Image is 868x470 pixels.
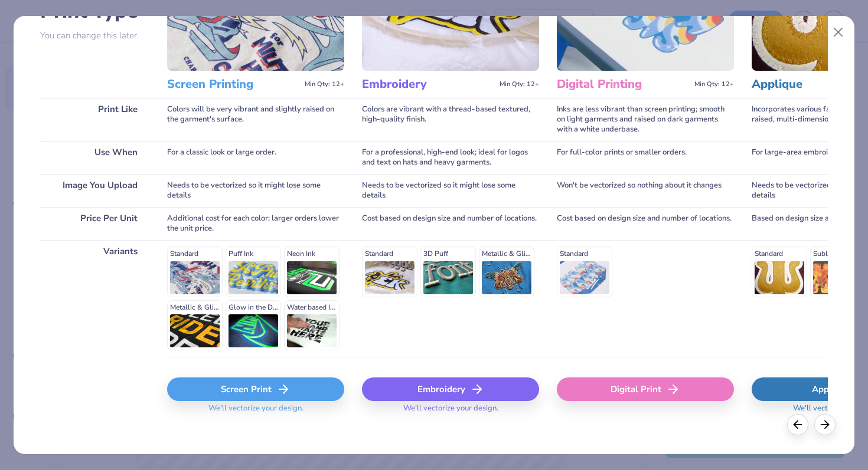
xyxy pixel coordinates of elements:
[362,141,539,174] div: For a professional, high-end look; ideal for logos and text on hats and heavy garments.
[557,98,734,141] div: Inks are less vibrant than screen printing; smooth on light garments and raised on dark garments ...
[362,207,539,240] div: Cost based on design size and number of locations.
[500,80,539,88] span: Min Qty: 12+
[204,403,308,420] span: We'll vectorize your design.
[40,141,149,174] div: Use When
[167,141,344,174] div: For a classic look or large order.
[362,77,495,92] h3: Embroidery
[557,207,734,240] div: Cost based on design size and number of locations.
[557,77,690,92] h3: Digital Printing
[40,98,149,141] div: Print Like
[557,141,734,174] div: For full-color prints or smaller orders.
[362,98,539,141] div: Colors are vibrant with a thread-based textured, high-quality finish.
[40,207,149,240] div: Price Per Unit
[557,377,734,401] div: Digital Print
[167,98,344,141] div: Colors will be very vibrant and slightly raised on the garment's surface.
[167,174,344,207] div: Needs to be vectorized so it might lose some details
[40,174,149,207] div: Image You Upload
[167,377,344,401] div: Screen Print
[40,240,149,357] div: Variants
[399,403,503,420] span: We'll vectorize your design.
[557,174,734,207] div: Won't be vectorized so nothing about it changes
[362,377,539,401] div: Embroidery
[40,31,149,41] p: You can change this later.
[694,80,734,88] span: Min Qty: 12+
[362,174,539,207] div: Needs to be vectorized so it might lose some details
[167,77,300,92] h3: Screen Printing
[827,21,850,44] button: Close
[305,80,344,88] span: Min Qty: 12+
[167,207,344,240] div: Additional cost for each color; larger orders lower the unit price.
